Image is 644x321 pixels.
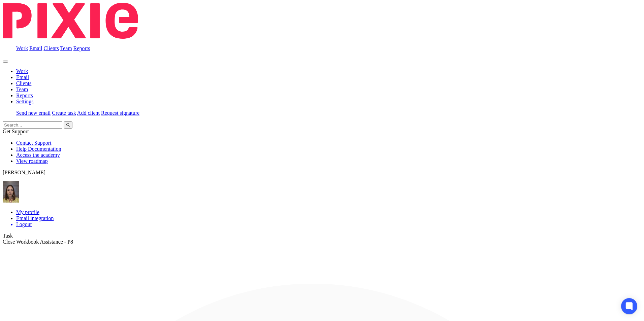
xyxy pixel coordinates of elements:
a: Email [16,74,29,80]
a: Logout [16,221,641,227]
label: Task [3,233,13,239]
a: Email integration [16,215,54,221]
a: View roadmap [16,158,48,164]
span: Get Support [3,129,29,134]
input: Search [3,121,62,129]
span: Logout [16,221,32,227]
a: Request signature [101,110,139,116]
img: Pixie [3,3,138,39]
a: Settings [16,99,34,104]
a: My profile [16,209,39,215]
a: Create task [52,110,76,116]
a: Team [60,45,72,51]
a: Access the academy [16,152,60,158]
a: Reports [73,45,90,51]
a: Team [16,86,28,92]
a: Help Documentation [16,146,61,152]
p: [PERSON_NAME] [3,170,641,176]
button: Search [64,121,72,129]
a: Work [16,68,28,74]
a: Reports [16,93,33,98]
a: Contact Support [16,140,51,146]
img: 20240425_114559.jpg [3,181,19,203]
a: Send new email [16,110,51,116]
a: Add client [77,110,100,116]
a: Email [29,45,42,51]
a: Clients [16,80,31,86]
a: Work [16,45,28,51]
a: Clients [43,45,59,51]
div: Close Workbook Assistance - P8 [3,239,641,245]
